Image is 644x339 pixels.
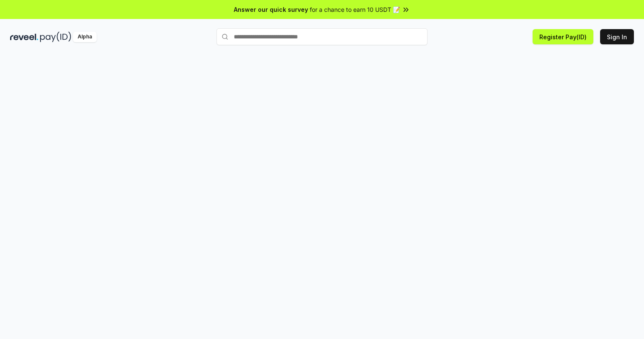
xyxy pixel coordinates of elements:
[10,32,38,42] img: reveel_dark
[310,5,400,14] span: for a chance to earn 10 USDT 📝
[40,32,71,42] img: pay_id
[533,29,593,44] button: Register Pay(ID)
[234,5,308,14] span: Answer our quick survey
[600,29,634,44] button: Sign In
[73,32,97,42] div: Alpha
